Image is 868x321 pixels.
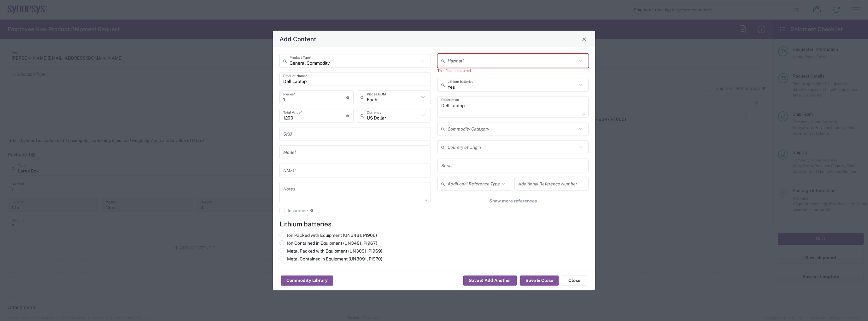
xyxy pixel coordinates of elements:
label: Ion Contained in Equipment (UN3481, PI967) [279,240,377,246]
button: Commodity Library [281,276,333,286]
button: Close [562,276,587,286]
span: Show more references [489,198,537,204]
h4: Lithium batteries [279,220,589,228]
label: Insurance [279,208,308,213]
button: Save & Close [520,276,559,286]
label: Ion Packed with Equipment (UN3481, PI966) [279,232,377,238]
button: Close [580,35,589,44]
label: Metal Contained in Equipment (UN3091, PI970) [279,256,382,262]
h4: Add Content [279,34,316,44]
label: Metal Packed with Equipment (UN3091, PI969) [279,248,382,254]
button: Save & Add Another [463,276,517,286]
div: This field is required [437,68,589,73]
